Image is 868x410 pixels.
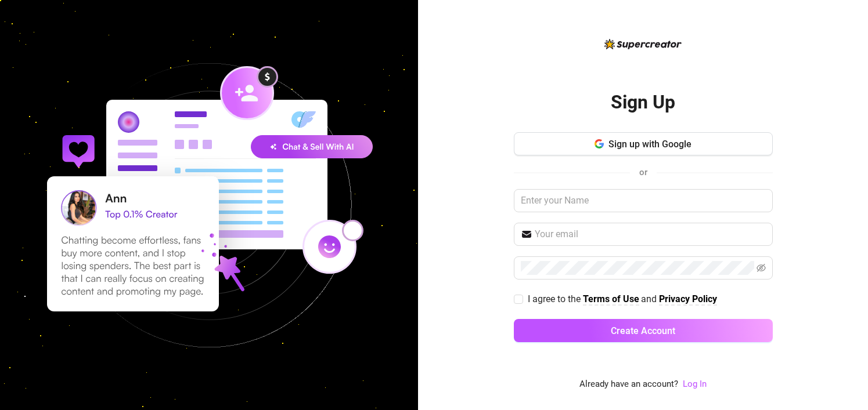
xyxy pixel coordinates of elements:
[583,293,639,304] strong: Terms of Use
[535,227,766,241] input: Your email
[683,378,707,391] a: Log In
[514,132,773,155] button: Sign up with Google
[659,293,717,306] a: Privacy Policy
[514,189,773,212] input: Enter your Name
[579,378,678,391] span: Already have an account?
[757,263,766,273] span: eye-invisible
[611,90,675,114] h2: Sign Up
[639,167,647,177] span: or
[604,39,682,49] img: logo-BBDzfeDw.svg
[528,293,583,304] span: I agree to the
[659,293,717,304] strong: Privacy Policy
[611,325,675,336] span: Create Account
[8,5,410,406] img: signup-background-D0MIrEPF.svg
[514,319,773,342] button: Create Account
[683,379,707,389] a: Log In
[583,293,639,306] a: Terms of Use
[608,139,691,150] span: Sign up with Google
[641,293,659,304] span: and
